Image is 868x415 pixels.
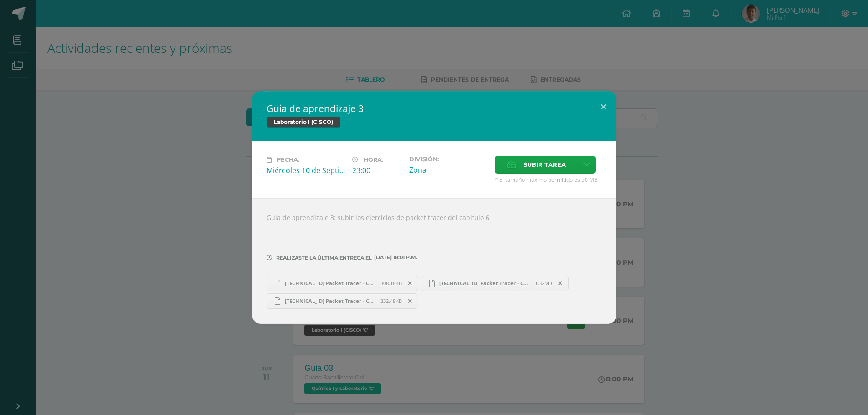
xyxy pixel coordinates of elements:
[267,117,340,128] span: Laboratorio I (CISCO)
[402,296,418,306] span: Remover entrega
[380,297,402,304] span: 332.48KB
[535,280,552,287] span: 1.32MB
[280,280,380,287] span: [TECHNICAL_ID] Packet Tracer - Configure Firewall Settings (1) AAAC 03 IVC.pka
[380,280,402,287] span: 308.18KB
[495,176,602,184] span: * El tamaño máximo permitido es 50 MB
[267,293,419,309] a: [TECHNICAL_ID] Packet Tracer - Connect to a Wireless Network.pka 332.48KB
[524,156,566,173] span: Subir tarea
[421,276,569,291] a: [TECHNICAL_ID] Packet Tracer - Control IoT Devices (1) AAAC 03 IVC.pka 1.32MB
[553,278,568,288] span: Remover entrega
[409,156,488,163] label: División:
[267,276,419,291] a: [TECHNICAL_ID] Packet Tracer - Configure Firewall Settings (1) AAAC 03 IVC.pka 308.18KB
[352,165,402,175] div: 23:00
[435,280,535,287] span: [TECHNICAL_ID] Packet Tracer - Control IoT Devices (1) AAAC 03 IVC.pka
[409,165,488,175] div: Zona
[276,255,372,261] span: Realizaste la última entrega el
[364,156,383,163] span: Hora:
[252,198,616,323] div: Guía de aprendizaje 3: subir los ejercicios de packet tracer del capitulo 6
[402,278,418,288] span: Remover entrega
[280,297,380,304] span: [TECHNICAL_ID] Packet Tracer - Connect to a Wireless Network.pka
[267,102,602,115] h2: Guia de aprendizaje 3
[267,165,345,175] div: Miércoles 10 de Septiembre
[591,91,616,122] button: Close (Esc)
[277,156,299,163] span: Fecha:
